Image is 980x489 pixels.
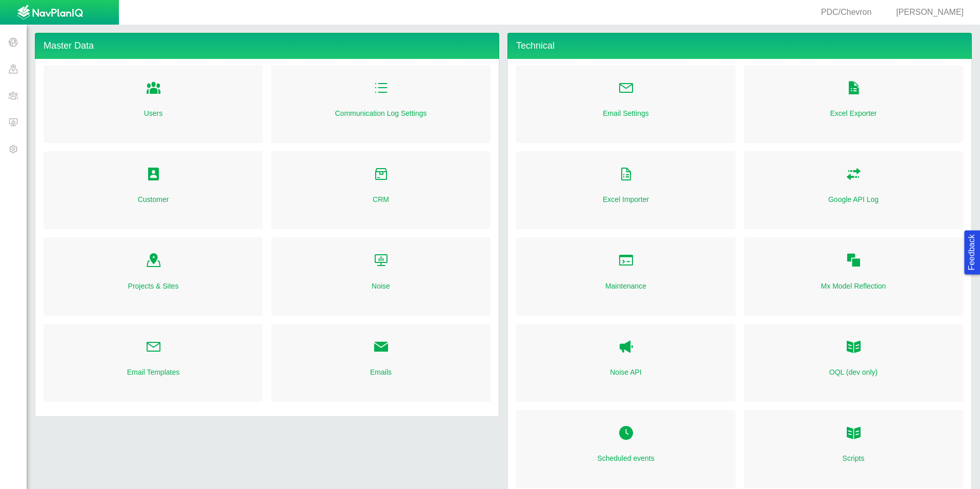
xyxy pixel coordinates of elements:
div: Folder Open Icon CRM [271,151,491,229]
a: Google API Log [828,194,879,205]
div: OQL OQL (dev only) [744,324,963,402]
a: Maintenance [605,281,646,291]
a: Folder Open Icon [146,250,161,272]
a: Email Templates [127,367,179,377]
a: Scripts [843,453,865,463]
a: Folder Open Icon [146,164,161,186]
a: Noise API [610,367,641,377]
a: Customer [138,194,169,205]
a: Folder Open Icon [373,250,389,272]
a: CRM [373,194,389,205]
div: Folder Open Icon Email Settings [516,65,736,143]
a: Folder Open Icon [373,164,389,186]
button: Feedback [964,230,980,274]
img: UrbanGroupSolutionsTheme$USG_Images$logo.png [17,5,83,21]
a: Emails [370,367,392,377]
a: Excel Importer [603,194,649,205]
div: Folder Open Icon Projects & Sites [44,237,263,315]
a: Noise API [618,336,634,359]
a: Folder Open Icon [146,77,161,100]
a: Scheduled events [597,453,654,463]
a: Folder Open Icon [618,164,634,186]
div: Folder Open Icon Scripts [744,410,963,488]
div: Folder Open Icon Users [44,65,263,143]
div: Folder Open Icon Emails [271,324,491,402]
a: Folder Open Icon [618,77,634,100]
div: Folder Open Icon Maintenance [516,237,736,315]
div: Folder Open Icon Excel Exporter [744,65,963,143]
div: Folder Open Icon Google API Log [744,151,963,229]
div: Folder Open Icon Scheduled events [516,410,736,488]
a: Folder Open Icon [373,77,389,100]
div: Noise API Noise API [516,324,736,402]
a: Folder Open Icon [618,250,634,272]
a: Email Settings [603,108,648,118]
a: OQL [846,336,862,359]
a: Folder Open Icon [846,164,862,186]
a: Projects & Sites [128,281,179,291]
h4: Technical [507,33,972,59]
a: Noise [372,281,390,291]
div: Folder Open Icon Communication Log Settings [271,65,491,143]
h4: Master Data [35,33,499,59]
a: Mx Model Reflection [821,281,886,291]
span: [PERSON_NAME] [896,8,964,16]
a: Excel Exporter [830,108,876,118]
div: Folder Open Icon Excel Importer [516,151,736,229]
div: Folder Open Icon Noise [271,237,491,315]
a: Communication Log Settings [335,108,427,118]
a: Folder Open Icon [846,422,862,445]
div: Folder Open Icon Email Templates [44,324,263,402]
div: Folder Open Icon Mx Model Reflection [744,237,963,315]
a: OQL (dev only) [829,367,877,377]
a: Folder Open Icon [146,336,161,359]
a: Folder Open Icon [846,77,862,100]
div: [PERSON_NAME] [884,7,968,18]
a: Users [144,108,163,118]
a: Folder Open Icon [846,250,862,272]
div: Folder Open Icon Customer [44,151,263,229]
a: Folder Open Icon [373,336,389,359]
a: Folder Open Icon [618,422,634,445]
span: PDC/Chevron [821,8,872,16]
